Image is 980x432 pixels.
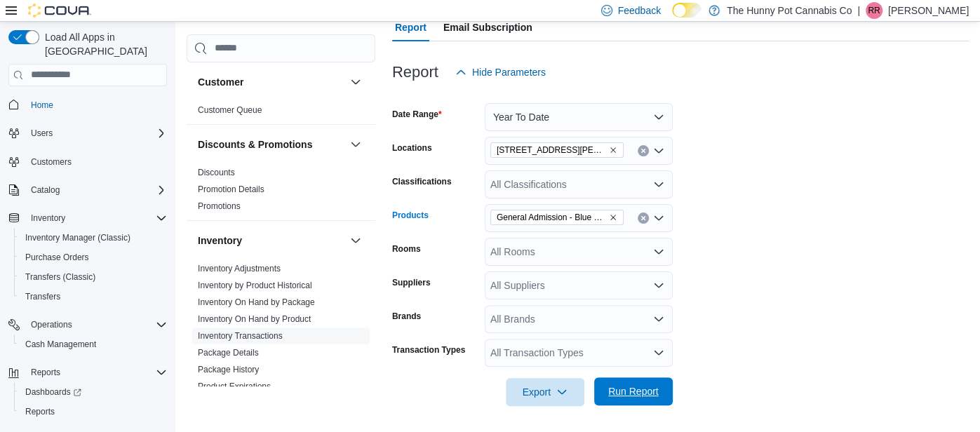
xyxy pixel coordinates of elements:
[198,183,264,194] span: Promotion Details
[3,151,173,172] button: Customers
[20,269,167,285] span: Transfers (Classic)
[3,315,173,335] button: Operations
[608,384,659,398] span: Run Report
[198,313,311,323] a: Inventory On Hand by Product
[25,291,60,302] span: Transfers
[392,176,452,187] label: Classifications
[14,402,173,421] button: Reports
[347,135,364,152] button: Discounts & Promotions
[497,210,606,224] span: General Admission - Blue Razz Rechargeable AIO Disposable - 1g
[485,103,673,131] button: Year To Date
[392,344,465,356] label: Transaction Types
[20,336,167,353] span: Cash Management
[198,167,235,177] a: Discounts
[198,184,264,194] a: Promotion Details
[25,252,89,263] span: Purchase Orders
[868,2,880,19] span: RR
[857,2,860,19] p: |
[653,280,664,291] button: Open list of options
[20,403,60,420] a: Reports
[653,246,664,257] button: Open list of options
[490,142,624,158] span: 1288 Ritson Rd N
[198,297,315,306] a: Inventory On Hand by Package
[392,243,421,255] label: Rooms
[31,212,65,224] span: Inventory
[609,213,617,222] button: Remove General Admission - Blue Razz Rechargeable AIO Disposable - 1g from selection in this group
[198,74,344,88] button: Customer
[39,30,167,58] span: Load All Apps in [GEOGRAPHIC_DATA]
[31,184,60,196] span: Catalog
[347,73,364,90] button: Customer
[14,228,173,248] button: Inventory Manager (Classic)
[506,378,584,406] button: Export
[25,97,59,114] a: Home
[198,330,283,340] a: Inventory Transactions
[609,146,617,154] button: Remove 1288 Ritson Rd N from selection in this group
[25,386,81,398] span: Dashboards
[638,145,649,156] button: Clear input
[198,346,259,358] span: Package Details
[888,2,969,19] p: [PERSON_NAME]
[198,104,262,115] span: Customer Queue
[672,3,702,18] input: Dark Mode
[347,231,364,248] button: Inventory
[198,381,271,391] a: Product Expirations
[198,104,262,114] a: Customer Queue
[25,182,65,198] button: Catalog
[653,212,664,224] button: Open list of options
[25,153,167,170] span: Customers
[198,363,259,374] span: Package History
[20,288,66,305] a: Transfers
[25,232,130,243] span: Inventory Manager (Classic)
[14,382,173,402] a: Dashboards
[618,4,661,18] span: Feedback
[497,143,606,157] span: [STREET_ADDRESS][PERSON_NAME]
[450,58,551,86] button: Hide Parameters
[25,210,167,227] span: Inventory
[25,271,95,283] span: Transfers (Classic)
[490,210,624,225] span: General Admission - Blue Razz Rechargeable AIO Disposable - 1g
[198,166,235,177] span: Discounts
[25,339,96,350] span: Cash Management
[392,109,442,120] label: Date Range
[392,210,429,221] label: Products
[31,100,53,111] span: Home
[392,142,432,154] label: Locations
[392,277,431,288] label: Suppliers
[392,64,438,81] h3: Report
[198,263,281,273] a: Inventory Adjustments
[20,229,167,246] span: Inventory Manager (Classic)
[20,249,167,266] span: Purchase Orders
[25,316,78,333] button: Operations
[187,163,375,220] div: Discounts & Promotions
[866,2,882,19] div: Rebecca Reid
[14,248,173,267] button: Purchase Orders
[638,212,649,224] button: Clear input
[198,313,311,324] span: Inventory On Hand by Product
[198,280,312,290] a: Inventory by Product Historical
[198,279,312,290] span: Inventory by Product Historical
[198,201,241,210] a: Promotions
[3,123,173,143] button: Users
[198,74,243,88] h3: Customer
[198,233,344,247] button: Inventory
[198,364,259,374] a: Package History
[25,316,167,333] span: Operations
[25,182,167,198] span: Catalog
[198,137,312,151] h3: Discounts & Promotions
[20,229,136,246] a: Inventory Manager (Classic)
[3,180,173,200] button: Catalog
[653,313,664,325] button: Open list of options
[3,208,173,228] button: Inventory
[25,210,71,227] button: Inventory
[198,347,259,357] a: Package Details
[25,154,77,170] a: Customers
[14,287,173,306] button: Transfers
[20,288,167,305] span: Transfers
[20,249,95,266] a: Purchase Orders
[727,2,852,19] p: The Hunny Pot Cannabis Co
[198,233,242,247] h3: Inventory
[198,380,271,391] span: Product Expirations
[594,377,673,405] button: Run Report
[3,363,173,382] button: Reports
